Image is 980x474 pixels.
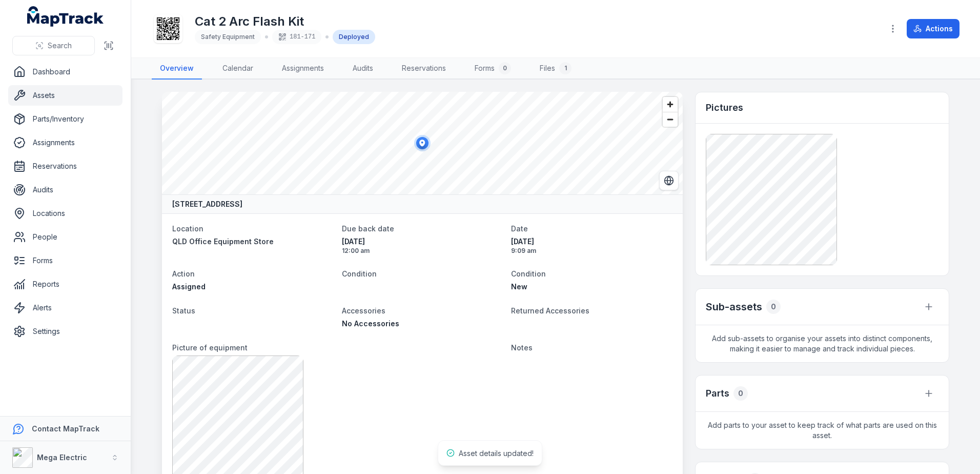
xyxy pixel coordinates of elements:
[342,236,503,255] time: 02/10/2025, 12:00:00 am
[342,224,394,233] span: Due back date
[8,321,122,342] a: Settings
[48,41,72,51] span: Search
[394,58,454,80] a: Reservations
[342,319,399,328] span: No Accessories
[511,224,528,233] span: Date
[172,269,195,278] span: Action
[8,227,122,247] a: People
[274,58,332,80] a: Assignments
[8,180,122,200] a: Audits
[172,236,334,247] a: QLD Office Equipment Store
[195,13,375,30] h1: Cat 2 Arc Flash Kit
[162,92,683,194] canvas: Map
[8,250,122,271] a: Forms
[766,300,781,314] div: 0
[8,156,122,176] a: Reservations
[532,58,580,80] a: Files1
[8,274,122,294] a: Reports
[499,62,511,74] div: 0
[8,62,122,82] a: Dashboard
[706,386,729,401] h3: Parts
[511,236,672,255] time: 01/10/2025, 9:09:09 am
[659,171,679,190] button: Switch to Satellite View
[663,97,678,112] button: Zoom in
[459,449,534,458] span: Asset details updated!
[172,224,203,233] span: Location
[8,109,122,129] a: Parts/Inventory
[696,412,949,449] span: Add parts to your asset to keep track of what parts are used on this asset.
[696,325,949,362] span: Add sub-assets to organise your assets into distinct components, making it easier to manage and t...
[511,282,527,291] span: New
[663,112,678,127] button: Zoom out
[201,33,255,41] span: Safety Equipment
[511,247,672,255] span: 9:09 am
[37,453,87,462] strong: Mega Electric
[344,58,381,80] a: Audits
[32,424,99,433] strong: Contact MapTrack
[342,247,503,255] span: 12:00 am
[342,269,377,278] span: Condition
[511,236,672,247] span: [DATE]
[733,386,748,401] div: 0
[172,237,274,246] span: QLD Office Equipment Store
[511,306,589,315] span: Returned Accessories
[342,306,385,315] span: Accessories
[511,343,533,352] span: Notes
[172,199,242,209] strong: [STREET_ADDRESS]
[172,343,248,352] span: Picture of equipment
[8,203,122,224] a: Locations
[706,300,762,314] h2: Sub-assets
[8,298,122,318] a: Alerts
[559,62,571,74] div: 1
[27,6,104,27] a: MapTrack
[907,19,959,38] button: Actions
[172,282,206,291] span: Assigned
[152,58,202,80] a: Overview
[511,269,546,278] span: Condition
[8,85,122,106] a: Assets
[8,132,122,153] a: Assignments
[214,58,261,80] a: Calendar
[342,236,503,247] span: [DATE]
[12,36,95,55] button: Search
[466,58,519,80] a: Forms0
[272,30,321,44] div: 181-171
[172,306,195,315] span: Status
[706,101,743,115] h3: Pictures
[333,30,375,44] div: Deployed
